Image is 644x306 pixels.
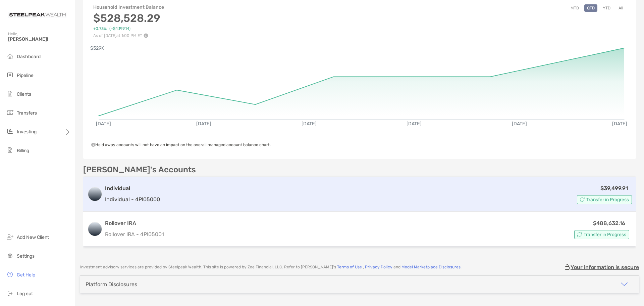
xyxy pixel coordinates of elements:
[600,184,628,192] p: $39,499.91
[302,121,317,127] text: [DATE]
[109,26,130,31] span: (+$4,199.14)
[105,195,160,204] p: Individual - 4PI05000
[17,253,35,259] span: Settings
[407,121,422,127] text: [DATE]
[88,222,102,236] img: logo account
[91,142,271,147] span: Held away accounts will not have an impact on the overall managed account balance chart.
[93,4,164,10] h4: Household Investment Balance
[6,127,14,135] img: investing icon
[17,234,49,240] span: Add New Client
[96,121,111,127] text: [DATE]
[580,197,585,202] img: Account Status icon
[17,110,37,116] span: Transfers
[571,264,639,270] p: Your information is secure
[6,71,14,79] img: pipeline icon
[17,129,37,135] span: Investing
[83,166,196,174] p: [PERSON_NAME]'s Accounts
[144,33,148,38] img: Performance Info
[93,26,107,31] span: +0.73%
[6,270,14,278] img: get-help icon
[6,289,14,297] img: logout icon
[17,91,31,97] span: Clients
[88,187,102,201] img: logo account
[196,121,211,127] text: [DATE]
[6,233,14,241] img: add_new_client icon
[6,146,14,154] img: billing icon
[512,121,527,127] text: [DATE]
[6,252,14,260] img: settings icon
[401,265,461,269] a: Model Marketplace Disclosures
[586,198,629,202] span: Transfer in Progress
[105,230,499,238] p: Rollover IRA - 4PI05001
[6,90,14,98] img: clients icon
[93,12,164,25] h3: $528,528.29
[17,54,41,59] span: Dashboard
[577,232,582,237] img: Account Status icon
[105,219,499,227] h3: Rollover IRA
[593,219,625,227] p: $488,632.16
[8,36,71,42] span: [PERSON_NAME]!
[90,45,104,51] text: $529K
[620,280,628,288] img: icon arrow
[584,4,597,12] button: QTD
[8,3,67,27] img: Zoe Logo
[17,272,35,278] span: Get Help
[600,4,613,12] button: YTD
[337,265,362,269] a: Terms of Use
[86,281,137,288] div: Platform Disclosures
[568,4,582,12] button: MTD
[365,265,392,269] a: Privacy Policy
[584,233,626,236] span: Transfer in Progress
[80,265,462,270] p: Investment advisory services are provided by Steelpeak Wealth . This site is powered by Zoe Finan...
[17,291,33,297] span: Log out
[17,148,29,154] span: Billing
[93,33,164,38] p: As of [DATE] at 1:00 PM ET
[612,121,627,127] text: [DATE]
[616,4,626,12] button: All
[105,184,160,192] h3: Individual
[6,108,14,117] img: transfers icon
[17,73,34,78] span: Pipeline
[6,52,14,60] img: dashboard icon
